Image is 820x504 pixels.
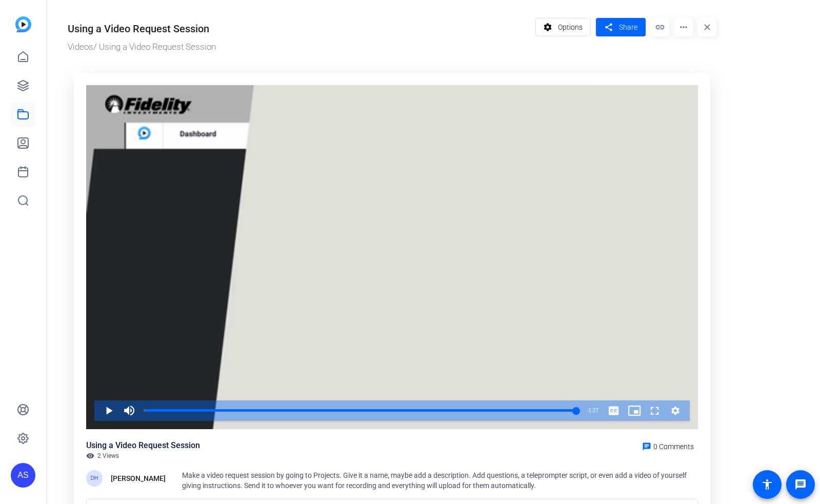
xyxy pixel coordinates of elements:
div: Video Player [86,85,698,429]
button: Options [535,18,591,36]
span: 0 Comments [653,442,694,451]
img: blue-gradient.svg [15,16,31,32]
mat-icon: more_horiz [674,18,693,36]
span: 1:27 [589,408,598,413]
button: Mute [119,400,139,421]
mat-icon: message [794,478,807,491]
mat-icon: link [651,18,669,36]
a: Videos [68,42,93,52]
mat-icon: visibility [86,452,94,460]
mat-icon: settings [542,17,554,37]
button: Play [98,400,119,421]
a: 0 Comments [638,439,698,452]
mat-icon: close [698,18,716,36]
button: Share [596,18,646,36]
div: Progress Bar [145,409,576,412]
div: DH [86,470,103,487]
span: Share [619,22,637,33]
mat-icon: chat [642,442,651,451]
button: Picture-in-Picture [624,400,645,421]
mat-icon: accessibility [761,478,773,491]
mat-icon: share [602,21,615,34]
span: - [587,408,588,413]
div: Using a Video Request Session [86,439,200,452]
span: 2 Views [97,452,119,460]
div: Using a Video Request Session [68,21,209,36]
div: AS [11,463,35,488]
span: Make a video request session by going to Projects. Give it a name, maybe add a description. Add q... [182,471,687,490]
div: / Using a Video Request Session [68,41,530,54]
button: Fullscreen [645,400,665,421]
button: Captions [604,400,624,421]
span: Options [558,17,583,37]
div: [PERSON_NAME] [111,472,166,485]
